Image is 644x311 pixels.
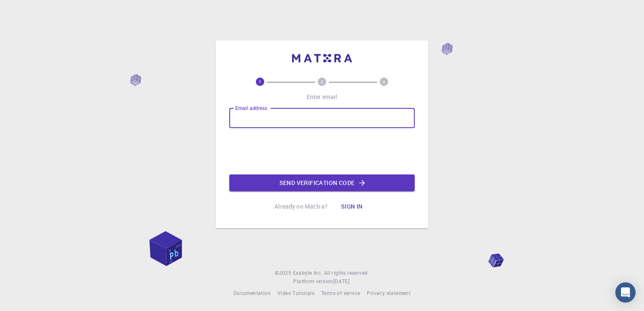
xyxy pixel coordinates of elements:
[293,269,322,276] span: Exabyte Inc.
[277,289,314,298] a: Video Tutorials
[367,289,411,298] a: Privacy statement
[615,282,636,303] div: Open Intercom Messenger
[277,290,314,296] span: Video Tutorials
[233,290,271,296] span: Documentation
[235,105,267,112] label: Email address
[307,93,338,101] p: Enter email
[274,202,327,211] p: Already on Mat3ra?
[333,278,351,284] span: [DATE] .
[324,269,369,277] span: All rights reserved.
[258,135,386,168] iframe: reCAPTCHA
[229,174,415,191] button: Send verification code
[321,290,360,296] span: Terms of service
[233,289,271,298] a: Documentation
[383,79,385,85] text: 3
[293,277,333,286] span: Platform version
[367,290,411,296] span: Privacy statement
[275,269,292,277] span: © 2025
[333,277,351,286] a: [DATE].
[334,198,370,215] button: Sign in
[293,269,322,277] a: Exabyte Inc.
[259,79,261,85] text: 1
[321,79,323,85] text: 2
[321,289,360,298] a: Terms of service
